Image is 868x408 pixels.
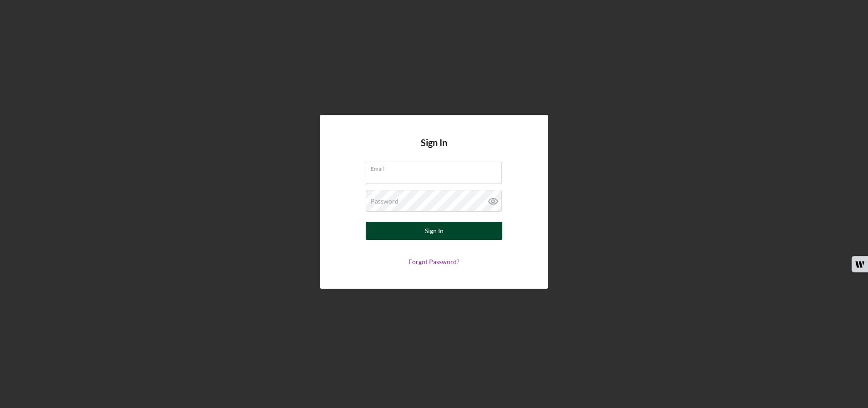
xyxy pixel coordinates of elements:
[366,222,502,240] button: Sign In
[371,162,502,172] label: Email
[371,198,398,205] label: Password
[408,258,460,265] a: Forgot Password?
[425,222,444,240] div: Sign In
[421,138,447,162] h4: Sign In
